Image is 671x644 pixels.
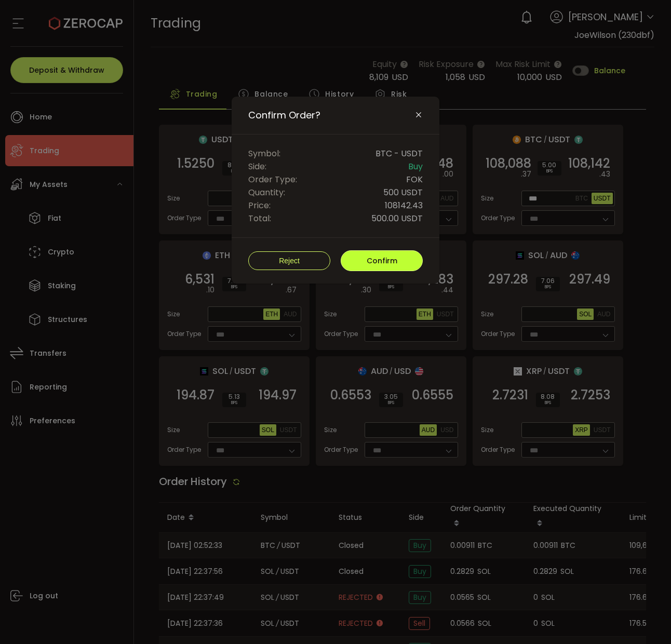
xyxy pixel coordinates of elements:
button: Reject [248,251,330,270]
span: Symbol: [248,147,280,160]
span: 108142.43 [385,199,423,212]
button: Close [414,111,423,120]
span: Side: [248,160,266,173]
span: Total: [248,212,271,225]
span: Price: [248,199,271,212]
span: Confirm [367,256,397,266]
span: 500 USDT [383,186,423,199]
span: Order Type: [248,173,297,186]
iframe: Chat Widget [619,594,671,644]
span: Quantity: [248,186,285,199]
span: Reject [279,257,300,265]
span: 500.00 USDT [371,212,423,225]
div: Confirm Order? [232,97,439,284]
span: BTC - USDT [375,147,423,160]
button: Confirm [341,250,423,271]
span: Buy [408,160,423,173]
span: FOK [406,173,423,186]
span: Confirm Order? [248,109,320,122]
